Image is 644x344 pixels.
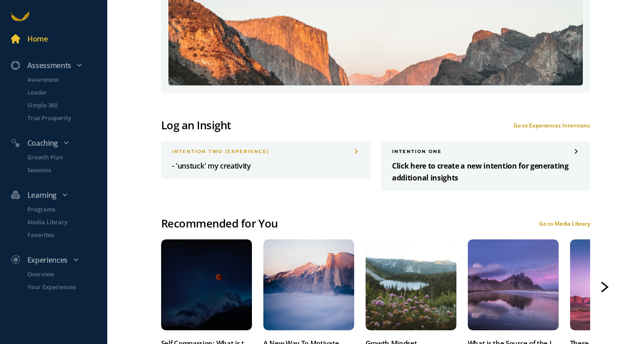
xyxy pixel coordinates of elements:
div: Experiences [5,254,111,266]
div: Log an Insight [161,116,231,134]
a: Growth Plan [16,153,107,162]
p: Media Library [27,217,105,227]
p: Simple 360 [27,101,105,110]
a: INTENTION two (Experience)- 'unstuck' my creativity [161,141,370,179]
div: Recommended for You [161,215,278,232]
div: Go to Experiences Intentions [513,122,590,129]
p: Click here to create a new intention for generating additional insights [392,160,579,184]
a: Overview [16,270,107,279]
p: Overview [27,270,105,279]
p: Awareness [27,75,105,84]
p: True Prosperity [27,113,105,122]
div: Learning [5,189,111,201]
a: Your Experiences [16,282,107,291]
a: Awareness [16,75,107,84]
p: - 'unstuck' my creativity [172,160,359,172]
div: Home [27,33,48,45]
p: Favorites [27,230,105,239]
div: Assessments [5,59,111,71]
a: Simple 360 [16,101,107,110]
a: True Prosperity [16,113,107,122]
a: INTENTION oneClick here to create a new intention for generating additional insights [381,141,590,191]
a: Programs [16,205,107,214]
a: Favorites [16,230,107,239]
a: Media Library [16,217,107,227]
p: Programs [27,205,105,214]
p: Growth Plan [27,153,105,162]
div: INTENTION one [392,148,579,154]
p: Leader [27,88,105,97]
a: Leader [16,88,107,97]
div: Go to Media Library [539,220,590,228]
a: Sessions [16,165,107,175]
p: Your Experiences [27,282,105,291]
p: Sessions [27,165,105,175]
div: INTENTION two (Experience) [172,148,359,154]
div: Coaching [5,137,111,149]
